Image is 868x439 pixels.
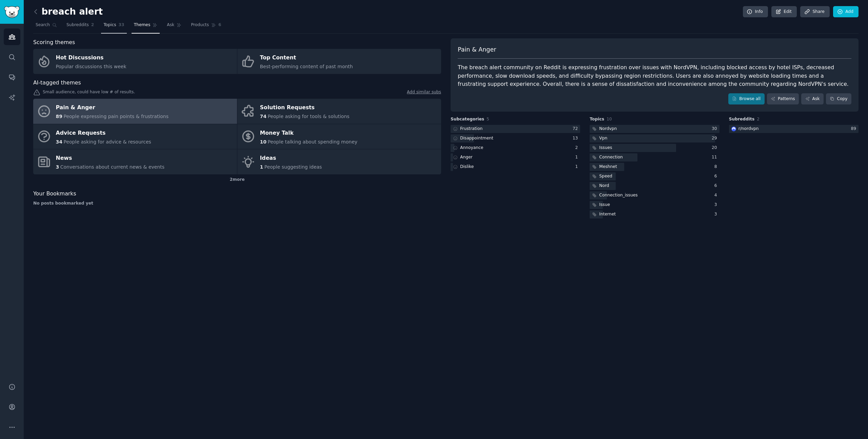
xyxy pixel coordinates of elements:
a: Nordvpn30 [590,125,719,133]
div: Solution Requests [260,102,350,113]
span: 6 [218,22,221,28]
span: People asking for advice & resources [63,139,151,145]
span: Best-performing content of past month [260,64,353,69]
a: Search [33,20,59,34]
span: 34 [56,139,62,145]
div: Dislike [460,164,474,170]
div: 8 [714,164,719,170]
div: Connection_issues [599,192,637,198]
div: 2 [575,145,580,151]
span: 2 [91,22,94,28]
button: Copy [826,93,851,105]
span: Search [36,22,50,28]
div: 6 [714,173,719,179]
a: Ask [164,20,184,34]
div: 3 [714,211,719,217]
a: Dislike1 [451,163,580,171]
div: 13 [573,135,580,141]
a: Nord6 [590,182,719,190]
a: Topics33 [101,20,126,34]
a: Edit [771,6,797,18]
div: 1 [575,164,580,170]
div: 4 [714,192,719,198]
span: Your Bookmarks [33,190,76,198]
a: Pain & Anger89People expressing pain points & frustrations [33,99,237,124]
a: Issue3 [590,201,719,209]
a: Info [743,6,768,18]
div: 6 [714,183,719,189]
div: 3 [714,202,719,208]
span: Conversations about current news & events [60,164,164,170]
div: Connection [599,154,623,160]
a: Hot DiscussionsPopular discussions this week [33,49,237,74]
span: Popular discussions this week [56,64,126,69]
div: Money Talk [260,128,358,138]
h2: breach alert [33,6,103,17]
span: People asking for tools & solutions [268,114,349,119]
div: News [56,153,165,164]
span: People talking about spending money [268,139,357,145]
div: 20 [712,145,719,151]
a: Add similar subs [407,89,441,96]
span: Topics [590,116,604,122]
span: Subcategories [451,116,484,122]
div: Issues [599,145,612,151]
span: People expressing pain points & frustrations [63,114,169,119]
a: Money Talk10People talking about spending money [237,124,441,149]
a: Top ContentBest-performing content of past month [237,49,441,74]
a: Speed6 [590,172,719,181]
span: AI-tagged themes [33,79,81,87]
a: Disappointment13 [451,134,580,143]
span: Subreddits [729,116,755,122]
span: 2 [757,117,759,121]
div: Top Content [260,53,353,63]
img: GummySearch logo [4,6,20,18]
span: Scoring themes [33,38,75,47]
a: Browse all [728,93,765,105]
div: Pain & Anger [56,102,169,113]
div: Advice Requests [56,128,151,138]
div: r/ nordvpn [738,126,759,132]
a: Add [833,6,859,18]
span: 5 [487,117,489,121]
div: Ideas [260,153,322,164]
a: Anger1 [451,153,580,162]
span: Pain & Anger [458,45,496,54]
div: Internet [599,211,616,217]
div: 11 [712,154,719,160]
a: Patterns [767,93,799,105]
span: Subreddits [66,22,89,28]
a: Connection11 [590,153,719,162]
a: Solution Requests74People asking for tools & solutions [237,99,441,124]
a: Annoyance2 [451,144,580,152]
span: Products [191,22,209,28]
div: Issue [599,202,610,208]
img: nordvpn [731,127,736,131]
span: People suggesting ideas [264,164,322,170]
span: Themes [134,22,151,28]
div: Frustration [460,126,482,132]
div: 72 [573,126,580,132]
a: News3Conversations about current news & events [33,149,237,174]
a: Ideas1People suggesting ideas [237,149,441,174]
div: The breach alert community on Reddit is expressing frustration over issues with NordVPN, includin... [458,63,851,89]
a: Meshnet8 [590,163,719,171]
div: Nordvpn [599,126,617,132]
div: Vpn [599,135,607,141]
span: 1 [260,164,263,170]
a: Issues20 [590,144,719,152]
div: Speed [599,173,612,179]
span: 74 [260,114,267,119]
a: Connection_issues4 [590,191,719,200]
div: Meshnet [599,164,617,170]
a: Share [800,6,829,18]
span: 89 [56,114,62,119]
div: No posts bookmarked yet [33,201,441,207]
div: Annoyance [460,145,483,151]
span: Topics [103,22,116,28]
span: 10 [607,117,612,121]
a: Themes [132,20,160,34]
a: Products6 [189,20,223,34]
a: Subreddits2 [64,20,96,34]
div: Hot Discussions [56,53,126,63]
